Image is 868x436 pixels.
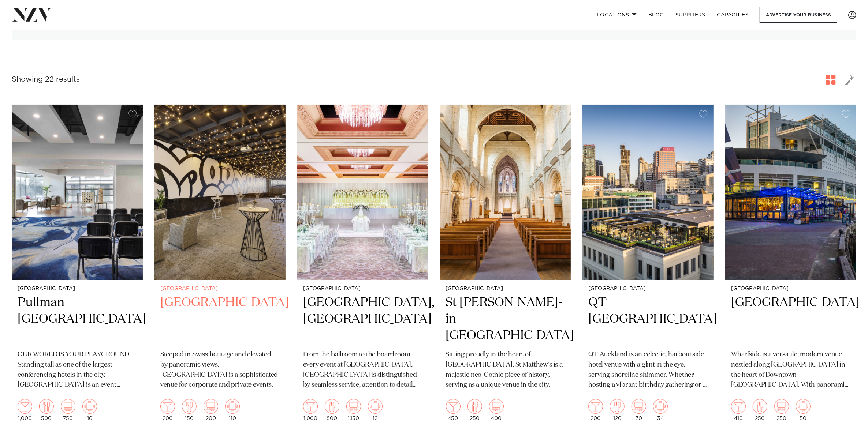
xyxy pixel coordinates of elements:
[303,350,422,391] p: From the ballroom to the boardroom, every event at [GEOGRAPHIC_DATA], [GEOGRAPHIC_DATA] is distin...
[591,7,642,23] a: Locations
[725,105,856,427] a: [GEOGRAPHIC_DATA] [GEOGRAPHIC_DATA] Wharfside is a versatile, modern venue nestled along [GEOGRAP...
[12,74,80,85] div: Showing 22 results
[204,399,218,414] img: theatre.png
[588,399,603,414] img: cocktail.png
[346,399,361,414] img: theatre.png
[303,399,318,421] div: 1,000
[774,399,789,414] img: theatre.png
[61,399,75,414] img: theatre.png
[588,294,708,344] h2: QT [GEOGRAPHIC_DATA]
[39,399,54,414] img: dining.png
[18,294,137,344] h2: Pullman [GEOGRAPHIC_DATA]
[446,399,461,421] div: 450
[731,294,850,344] h2: [GEOGRAPHIC_DATA]
[18,350,137,391] p: OUR WORLD IS YOUR PLAYGROUND Standing tall as one of the largest conferencing hotels in the city,...
[642,7,670,23] a: BLOG
[446,294,565,344] h2: St [PERSON_NAME]-in-[GEOGRAPHIC_DATA]
[653,399,668,421] div: 34
[225,399,240,414] img: meeting.png
[182,399,197,414] img: dining.png
[182,399,197,421] div: 150
[610,399,625,421] div: 120
[731,350,850,391] p: Wharfside is a versatile, modern venue nestled along [GEOGRAPHIC_DATA] in the heart of Downtown [...
[160,399,175,421] div: 200
[303,399,318,414] img: cocktail.png
[39,399,54,421] div: 500
[160,294,280,344] h2: [GEOGRAPHIC_DATA]
[346,399,361,421] div: 1,150
[18,399,32,421] div: 1,000
[160,286,280,292] small: [GEOGRAPHIC_DATA]
[796,399,811,414] img: meeting.png
[12,105,143,427] a: [GEOGRAPHIC_DATA] Pullman [GEOGRAPHIC_DATA] OUR WORLD IS YOUR PLAYGROUND Standing tall as one of ...
[760,7,837,23] a: Advertise your business
[204,399,218,421] div: 200
[160,399,175,414] img: cocktail.png
[303,294,422,344] h2: [GEOGRAPHIC_DATA], [GEOGRAPHIC_DATA]
[489,399,504,414] img: theatre.png
[632,399,646,414] img: theatre.png
[796,399,811,421] div: 50
[731,399,746,421] div: 410
[467,399,482,414] img: dining.png
[774,399,789,421] div: 250
[440,105,571,427] a: [GEOGRAPHIC_DATA] St [PERSON_NAME]-in-[GEOGRAPHIC_DATA] Sitting proudly in the heart of [GEOGRAPH...
[753,399,767,421] div: 250
[610,399,625,414] img: dining.png
[325,399,339,414] img: dining.png
[82,399,97,421] div: 16
[446,399,461,414] img: cocktail.png
[632,399,646,421] div: 70
[325,399,339,421] div: 800
[731,399,746,414] img: cocktail.png
[225,399,240,421] div: 110
[368,399,383,421] div: 12
[588,286,708,292] small: [GEOGRAPHIC_DATA]
[61,399,75,421] div: 750
[588,350,708,391] p: QT Auckland is an eclectic, harbourside hotel venue with a glint in the eye, serving shoreline sh...
[368,399,383,414] img: meeting.png
[711,7,755,23] a: Capacities
[489,399,504,421] div: 400
[12,8,52,21] img: nzv-logo.png
[731,286,850,292] small: [GEOGRAPHIC_DATA]
[653,399,668,414] img: meeting.png
[18,399,32,414] img: cocktail.png
[154,105,286,427] a: [GEOGRAPHIC_DATA] [GEOGRAPHIC_DATA] Steeped in Swiss heritage and elevated by panoramic views, [G...
[446,286,565,292] small: [GEOGRAPHIC_DATA]
[582,105,714,427] a: [GEOGRAPHIC_DATA] QT [GEOGRAPHIC_DATA] QT Auckland is an eclectic, harbourside hotel venue with a...
[82,399,97,414] img: meeting.png
[297,105,428,427] a: [GEOGRAPHIC_DATA] [GEOGRAPHIC_DATA], [GEOGRAPHIC_DATA] From the ballroom to the boardroom, every ...
[303,286,422,292] small: [GEOGRAPHIC_DATA]
[670,7,711,23] a: SUPPLIERS
[160,350,280,391] p: Steeped in Swiss heritage and elevated by panoramic views, [GEOGRAPHIC_DATA] is a sophisticated v...
[467,399,482,421] div: 250
[446,350,565,391] p: Sitting proudly in the heart of [GEOGRAPHIC_DATA], St Matthew's is a majestic neo-Gothic piece of...
[18,286,137,292] small: [GEOGRAPHIC_DATA]
[588,399,603,421] div: 200
[753,399,767,414] img: dining.png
